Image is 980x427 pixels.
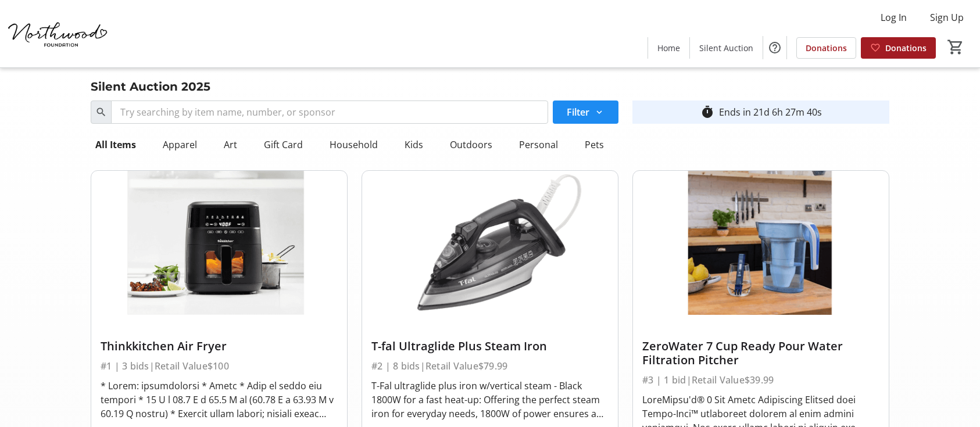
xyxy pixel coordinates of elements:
div: Apparel [158,133,202,156]
img: T-fal Ultraglide Plus Steam Iron [362,171,618,315]
a: Silent Auction [690,37,763,59]
span: Filter [567,105,589,119]
div: * Lorem: ipsumdolorsi * Ametc * Adip el seddo eiu tempori * 15 U l 08.7 E d 65.5 M al (60.78 E a ... [101,379,338,421]
div: Personal [514,133,563,156]
button: Filter [553,101,618,124]
div: T-Fal ultraglide plus iron w/vertical steam - Black 1800W for a fast heat-up: Offering the perfec... [371,379,609,421]
button: Log In [871,8,916,27]
div: Kids [400,133,428,156]
div: #3 | 1 bid | Retail Value $39.99 [642,372,879,388]
a: Donations [796,37,856,59]
div: Outdoors [445,133,497,156]
div: Silent Auction 2025 [84,77,217,96]
a: Home [648,37,689,59]
img: ZeroWater 7 Cup Ready Pour Water Filtration Pitcher [633,171,889,315]
div: Ends in 21d 6h 27m 40s [719,105,822,119]
a: Donations [861,37,936,59]
div: Art [219,133,242,156]
div: Thinkkitchen Air Fryer [101,339,338,353]
button: Help [763,36,786,59]
div: ZeroWater 7 Cup Ready Pour Water Filtration Pitcher [642,339,879,367]
mat-icon: timer_outline [700,105,714,119]
span: Donations [806,42,847,54]
span: Sign Up [930,10,964,24]
div: Pets [580,133,609,156]
span: Log In [881,10,907,24]
span: Silent Auction [699,42,753,54]
div: Household [325,133,382,156]
div: All Items [91,133,141,156]
div: Gift Card [259,133,307,156]
div: #2 | 8 bids | Retail Value $79.99 [371,358,609,374]
button: Sign Up [921,8,973,27]
span: Home [657,42,680,54]
button: Cart [945,37,966,58]
div: T-fal Ultraglide Plus Steam Iron [371,339,609,353]
input: Try searching by item name, number, or sponsor [111,101,548,124]
img: Northwood Foundation's Logo [7,5,110,63]
div: #1 | 3 bids | Retail Value $100 [101,358,338,374]
span: Donations [885,42,927,54]
img: Thinkkitchen Air Fryer [91,171,347,315]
